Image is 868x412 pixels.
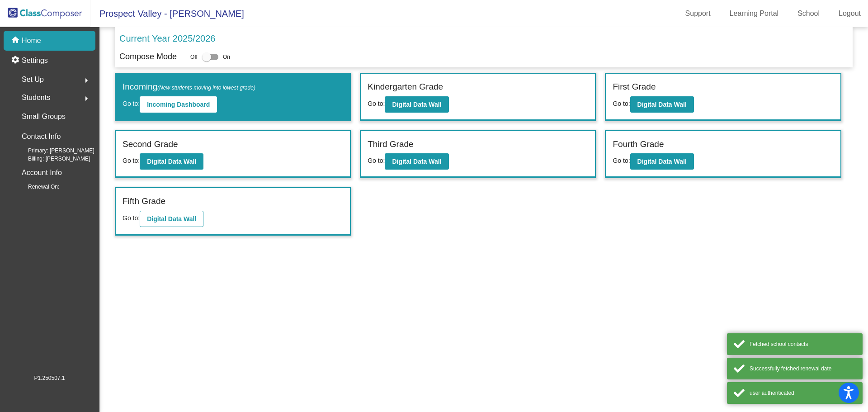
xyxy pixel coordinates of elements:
label: Incoming [123,81,255,94]
label: Kindergarten Grade [368,81,443,94]
p: Home [22,35,41,46]
label: Third Grade [368,138,413,151]
mat-icon: home [11,35,22,46]
span: Students [22,91,50,104]
p: Small Groups [22,110,66,123]
span: Go to: [613,100,630,107]
b: Incoming Dashboard [147,101,210,108]
b: Digital Data Wall [147,215,196,223]
span: Go to: [368,157,385,164]
span: Prospect Valley - [PERSON_NAME] [90,6,244,21]
p: Compose Mode [119,51,177,63]
label: First Grade [613,81,656,94]
a: Learning Portal [722,6,786,21]
b: Digital Data Wall [392,158,441,165]
p: Contact Info [22,130,61,143]
button: Digital Data Wall [630,96,694,113]
label: Second Grade [123,138,178,151]
span: Off [190,53,198,61]
span: Go to: [613,157,630,164]
p: Settings [22,55,48,66]
mat-icon: settings [11,55,22,66]
label: Fifth Grade [123,195,165,208]
span: Go to: [123,100,140,107]
p: Account Info [22,166,62,179]
button: Digital Data Wall [385,153,448,170]
span: Go to: [123,214,140,222]
span: Set Up [22,73,44,86]
span: Go to: [368,100,385,107]
b: Digital Data Wall [637,158,687,165]
span: Primary: [PERSON_NAME] [14,147,94,155]
span: On [223,53,230,61]
button: Digital Data Wall [140,153,203,170]
mat-icon: arrow_right [81,75,92,86]
a: Logout [831,6,868,21]
button: Digital Data Wall [630,153,694,170]
a: Support [678,6,718,21]
div: Successfully fetched renewal date [750,365,856,373]
b: Digital Data Wall [637,101,687,108]
button: Digital Data Wall [385,96,448,113]
span: Renewal On: [14,183,59,191]
button: Incoming Dashboard [140,96,217,113]
div: Fetched school contacts [750,340,856,348]
b: Digital Data Wall [147,158,196,165]
label: Fourth Grade [613,138,664,151]
span: Billing: [PERSON_NAME] [14,155,90,163]
div: user authenticated [750,389,856,397]
button: Digital Data Wall [140,211,203,227]
p: Current Year 2025/2026 [119,32,215,45]
span: Go to: [123,157,140,164]
a: School [790,6,827,21]
b: Digital Data Wall [392,101,441,108]
mat-icon: arrow_right [81,93,92,104]
span: (New students moving into lowest grade) [157,85,255,91]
